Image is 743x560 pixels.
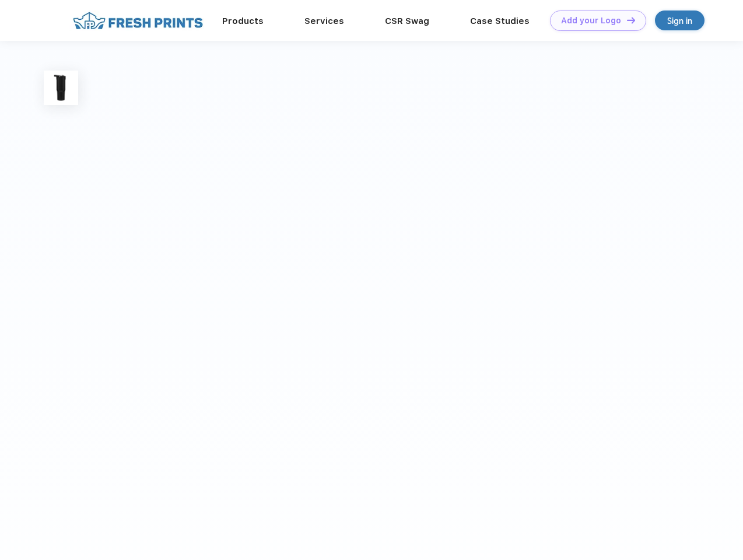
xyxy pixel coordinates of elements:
[561,16,621,26] div: Add your Logo
[627,17,635,23] img: DT
[222,16,264,26] a: Products
[69,10,206,31] img: fo%20logo%202.webp
[667,14,692,27] div: Sign in
[655,10,705,30] a: Sign in
[44,71,78,105] img: func=resize&h=100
